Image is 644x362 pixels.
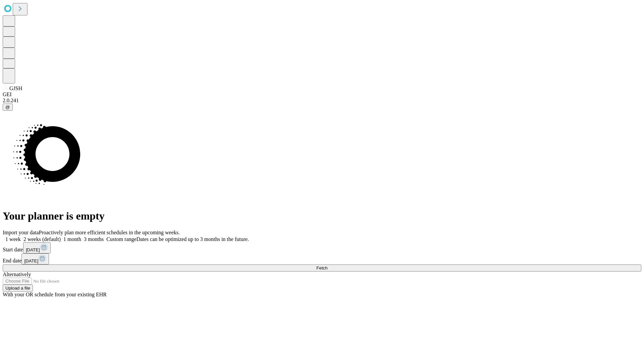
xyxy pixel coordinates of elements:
h1: Your planner is empty [3,210,641,222]
span: Proactively plan more efficient schedules in the upcoming weeks. [39,230,180,235]
span: 1 month [63,236,81,242]
span: [DATE] [26,247,40,252]
span: With your OR schedule from your existing EHR [3,292,107,297]
span: 1 week [5,236,21,242]
button: [DATE] [23,242,51,253]
span: Custom range [106,236,136,242]
span: 3 months [84,236,104,242]
span: [DATE] [24,258,38,263]
span: Alternatively [3,271,31,277]
button: @ [3,104,13,111]
button: Fetch [3,264,641,271]
div: 2.0.241 [3,98,641,104]
span: Fetch [316,265,327,270]
div: End date [3,253,641,264]
span: @ [5,105,10,110]
span: 2 weeks (default) [23,236,61,242]
button: Upload a file [3,285,33,292]
span: Dates can be optimized up to 3 months in the future. [137,236,249,242]
div: Start date [3,242,641,253]
span: GJSH [9,85,22,91]
button: [DATE] [21,253,49,264]
span: Import your data [3,230,39,235]
div: GEI [3,92,641,98]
